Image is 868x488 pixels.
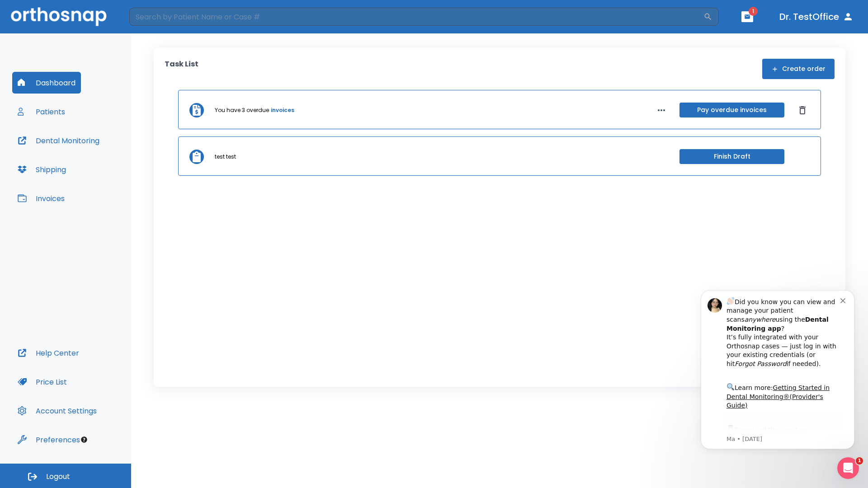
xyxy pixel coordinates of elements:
[837,457,859,479] iframe: Intercom live chat
[762,59,835,79] button: Create order
[12,72,81,94] button: Dashboard
[215,106,269,114] p: You have 3 overdue
[856,457,863,465] span: 1
[46,472,70,482] span: Logout
[12,400,102,422] button: Account Settings
[12,429,85,450] button: Preferences
[39,153,153,161] p: Message from Ma, sent 8w ago
[679,103,784,117] button: Pay overdue invoices
[12,101,71,122] button: Patients
[39,142,153,188] div: Download the app: | ​ Let us know if you need help getting started!
[165,59,198,79] p: Task List
[271,106,294,114] a: invoices
[687,282,868,455] iframe: Intercom notifications message
[776,9,857,25] button: Dr. TestOffice
[39,144,120,160] a: App Store
[215,153,236,161] p: test test
[153,14,160,21] button: Dismiss notification
[11,7,107,26] img: Orthosnap
[795,103,810,117] button: Dismiss
[12,188,70,209] button: Invoices
[12,130,105,151] button: Dental Monitoring
[679,149,784,164] button: Finish Draft
[12,371,72,393] button: Price List
[80,436,88,444] div: Tooltip anchor
[12,159,71,180] button: Shipping
[12,342,85,364] button: Help Center
[749,7,758,16] span: 1
[129,8,703,26] input: Search by Patient Name or Case #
